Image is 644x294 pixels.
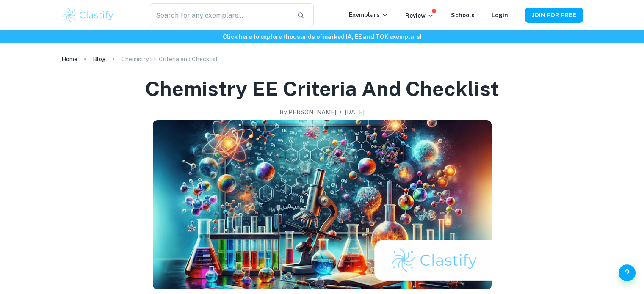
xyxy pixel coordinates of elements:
[93,53,106,65] a: Blog
[492,12,508,19] a: Login
[2,32,642,41] h6: Click here to explore thousands of marked IA, EE and TOK exemplars !
[340,107,342,117] p: •
[150,3,290,27] input: Search for any exemplars...
[279,107,336,117] h2: By [PERSON_NAME]
[349,10,388,19] p: Exemplars
[405,11,434,20] p: Review
[619,264,636,281] button: Help and Feedback
[525,8,583,23] button: JOIN FOR FREE
[153,120,492,289] img: Chemistry EE Criteria and Checklist cover image
[121,55,218,64] p: Chemistry EE Criteria and Checklist
[61,53,77,65] a: Home
[345,107,365,117] h2: [DATE]
[451,12,475,19] a: Schools
[61,7,115,24] img: Clastify logo
[145,75,499,102] h1: Chemistry EE Criteria and Checklist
